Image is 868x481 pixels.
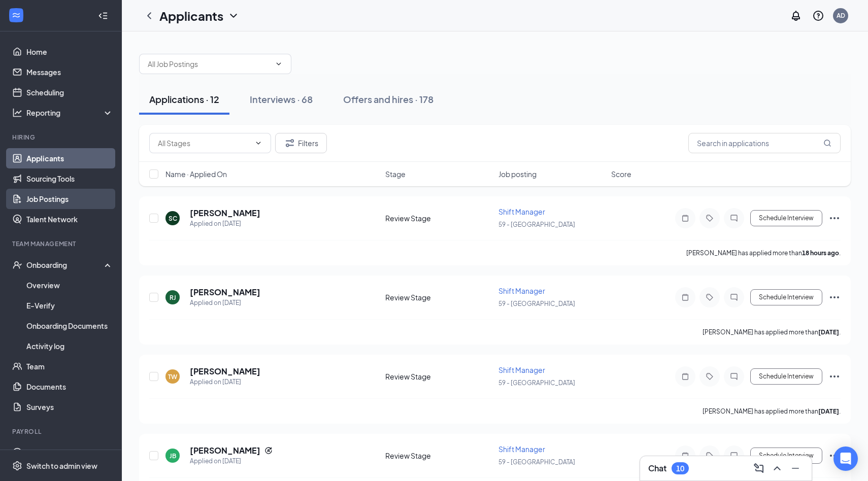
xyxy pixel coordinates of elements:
svg: Tag [704,452,716,460]
div: Switch to admin view [26,461,97,471]
a: Talent Network [26,209,113,229]
p: [PERSON_NAME] has applied more than . [703,407,841,416]
a: Messages [26,62,113,82]
div: 10 [676,464,684,473]
a: Overview [26,275,113,295]
h5: [PERSON_NAME] [190,287,260,298]
h3: Chat [648,463,666,474]
svg: Filter [284,137,296,149]
span: Shift Manager [498,207,545,216]
div: RJ [170,293,176,302]
div: Hiring [12,133,111,142]
svg: Ellipses [828,370,841,383]
div: Review Stage [385,292,492,302]
div: Offers and hires · 178 [343,93,433,106]
p: [PERSON_NAME] has applied more than . [703,328,841,336]
button: Schedule Interview [750,448,822,464]
a: Surveys [26,397,113,417]
svg: Reapply [264,446,273,455]
svg: ChatInactive [728,372,740,381]
svg: ChevronLeft [143,10,155,22]
div: Applied on [DATE] [190,456,273,466]
a: Sourcing Tools [26,168,113,189]
svg: Tag [704,214,716,222]
div: AD [837,11,845,20]
svg: Settings [12,461,22,471]
svg: Ellipses [828,212,841,224]
svg: MagnifyingGlass [823,139,831,147]
a: E-Verify [26,295,113,316]
span: Shift Manager [498,444,545,454]
button: Filter Filters [275,133,327,153]
div: Review Stage [385,371,492,382]
div: Reporting [26,108,114,118]
a: Scheduling [26,82,113,102]
p: [PERSON_NAME] has applied more than . [686,249,841,257]
svg: ChevronDown [227,10,240,22]
a: Job Postings [26,189,113,209]
span: Shift Manager [498,286,545,295]
h5: [PERSON_NAME] [190,445,260,456]
div: Applied on [DATE] [190,377,260,387]
div: Team Management [12,239,111,248]
b: [DATE] [818,407,839,415]
svg: ChevronUp [771,462,783,474]
span: Stage [385,169,406,179]
a: Activity log [26,336,113,356]
h5: [PERSON_NAME] [190,366,260,377]
a: Team [26,356,113,376]
svg: Ellipses [828,450,841,462]
span: 59 - [GEOGRAPHIC_DATA] [498,379,575,387]
button: Minimize [787,460,804,476]
button: ChevronUp [769,460,785,476]
h1: Applicants [159,7,223,24]
svg: Note [679,372,691,381]
div: Onboarding [26,260,105,270]
span: Shift Manager [498,365,545,374]
h5: [PERSON_NAME] [190,208,260,219]
input: All Stages [158,138,250,149]
a: PayrollCrown [26,442,113,463]
div: Applications · 12 [149,93,219,106]
b: [DATE] [818,328,839,336]
div: TW [168,372,177,381]
svg: ComposeMessage [753,462,765,474]
input: Search in applications [688,133,841,153]
a: Home [26,42,113,62]
button: Schedule Interview [750,368,822,385]
svg: Tag [704,293,716,301]
span: Score [611,169,631,179]
b: 18 hours ago [802,249,839,257]
svg: Note [679,214,691,222]
svg: Collapse [98,11,108,21]
svg: UserCheck [12,260,22,270]
div: Applied on [DATE] [190,219,260,229]
svg: ChatInactive [728,452,740,460]
svg: Note [679,293,691,301]
span: Name · Applied On [165,169,227,179]
div: SC [169,214,177,223]
svg: Analysis [12,108,22,118]
div: Applied on [DATE] [190,298,260,308]
svg: ChevronDown [275,60,283,68]
svg: Ellipses [828,291,841,303]
div: Open Intercom Messenger [833,446,858,471]
div: Payroll [12,427,111,436]
svg: Note [679,452,691,460]
span: Job posting [498,169,537,179]
button: ComposeMessage [751,460,767,476]
svg: Tag [704,372,716,381]
svg: Minimize [789,462,802,474]
span: 59 - [GEOGRAPHIC_DATA] [498,458,575,466]
a: Applicants [26,148,113,168]
div: JB [170,452,176,460]
input: All Job Postings [148,58,271,70]
svg: ChatInactive [728,214,740,222]
div: Review Stage [385,451,492,461]
svg: QuestionInfo [812,10,824,22]
div: Review Stage [385,213,492,223]
span: 59 - [GEOGRAPHIC_DATA] [498,221,575,228]
svg: ChevronDown [254,139,262,147]
span: 59 - [GEOGRAPHIC_DATA] [498,300,575,307]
